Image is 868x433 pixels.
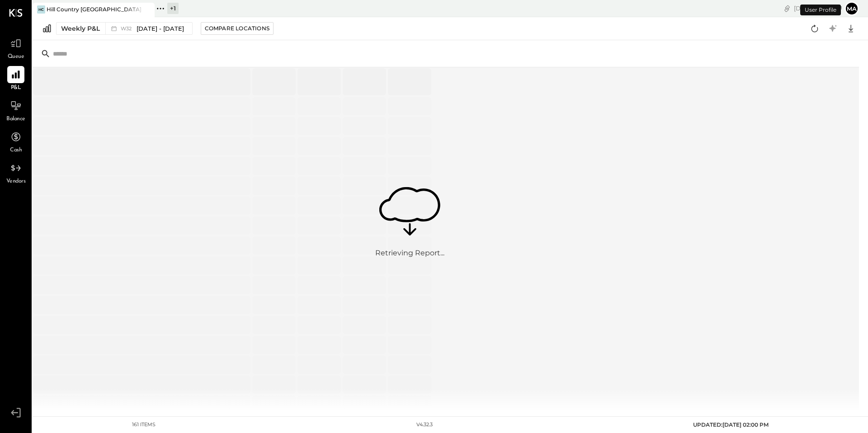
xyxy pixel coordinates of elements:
div: 161 items [132,421,156,428]
div: Retrieving Report... [375,248,444,259]
div: Hill Country [GEOGRAPHIC_DATA] [47,5,141,13]
div: User Profile [800,5,841,15]
button: Weekly P&L W32[DATE] - [DATE] [56,22,193,35]
button: Compare Locations [201,22,274,35]
span: Cash [10,146,22,155]
span: Queue [8,53,24,61]
a: Balance [0,97,31,123]
span: Vendors [6,178,26,186]
a: P&L [0,66,31,92]
span: UPDATED: [DATE] 02:00 PM [693,421,769,428]
button: ma [844,1,859,16]
div: Compare Locations [205,24,269,32]
div: [DATE] [794,4,842,13]
div: copy link [783,4,792,13]
a: Vendors [0,160,31,186]
span: Balance [6,115,25,123]
span: P&L [11,84,21,92]
div: + 1 [167,3,179,14]
span: [DATE] - [DATE] [137,24,184,33]
a: Cash [0,128,31,155]
div: v 4.32.3 [416,421,433,428]
div: Weekly P&L [61,24,100,33]
div: HC [37,5,45,14]
a: Queue [0,35,31,61]
span: W32 [121,26,134,31]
